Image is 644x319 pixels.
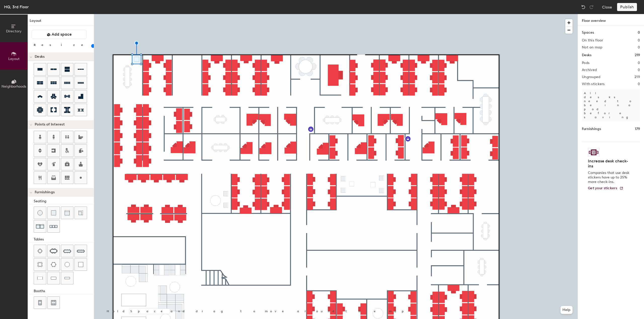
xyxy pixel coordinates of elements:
[61,245,73,257] button: Eight seat table
[34,296,46,309] button: Four seat booth
[35,190,55,194] span: Furnishings
[47,296,60,309] button: Six seat booth
[64,276,70,281] img: Table (1x4)
[74,258,87,271] button: Table (1x1)
[635,126,640,132] h1: 179
[47,258,60,271] button: Six seat round table
[638,61,640,65] h2: 0
[35,55,45,59] span: Desks
[51,210,56,215] img: Cushion
[34,237,94,242] div: Tables
[38,300,42,305] img: Four seat booth
[61,272,73,284] button: Table (1x4)
[582,52,591,58] h1: Desks
[588,186,617,190] span: Get your stickers
[28,18,94,26] h1: Layout
[61,258,73,271] button: Table (round)
[51,276,56,281] img: Table (1x3)
[582,61,589,65] h2: Pods
[635,52,640,58] h1: 219
[34,207,46,219] button: Stool
[588,186,623,190] a: Get your stickers
[34,245,46,257] button: Four seat table
[634,75,640,79] h2: 219
[37,262,43,267] img: Four seat round table
[602,3,612,11] button: Close
[50,223,58,230] img: Couch (x3)
[51,300,56,305] img: Six seat booth
[77,247,85,255] img: Ten seat table
[638,82,640,86] h2: 0
[4,4,29,10] div: HQ, 3rd Floor
[36,222,44,230] img: Couch (x2)
[588,159,631,169] h4: Increase desk check-ins
[65,262,70,267] img: Table (round)
[582,82,605,86] h2: With stickers
[65,210,70,215] img: Couch (middle)
[582,75,600,79] h2: Ungrouped
[47,245,60,257] button: Six seat table
[34,258,46,271] button: Four seat round table
[78,210,83,215] img: Couch (corner)
[35,122,65,126] span: Points of Interest
[78,262,83,267] img: Table (1x1)
[638,38,640,42] h2: 0
[582,126,601,132] h1: Furnishings
[34,272,46,284] button: Table (1x2)
[588,148,599,157] img: Sticker logo
[47,220,60,233] button: Couch (x3)
[8,57,20,61] span: Layout
[560,306,573,314] button: Help
[588,171,631,184] p: Companies that use desk stickers have up to 25% more check-ins.
[578,14,644,26] h1: Floor overview
[582,38,603,42] h2: On this floor
[34,220,46,233] button: Couch (x2)
[74,245,87,257] button: Ten seat table
[52,32,72,37] span: Add space
[582,68,597,72] h2: Archived
[63,247,71,255] img: Eight seat table
[582,45,602,49] h2: Not on map
[589,5,594,10] img: Redo
[47,207,60,219] button: Cushion
[50,248,58,253] img: Six seat table
[6,29,22,33] span: Directory
[638,68,640,72] h2: 0
[37,276,43,281] img: Table (1x2)
[34,43,89,47] div: Resize
[47,272,60,284] button: Table (1x3)
[638,45,640,49] h2: 0
[2,84,26,89] span: Neighborhoods
[37,248,43,253] img: Four seat table
[61,207,73,219] button: Couch (middle)
[581,5,586,10] img: Undo
[582,89,640,121] p: All desks need to be in a pod before saving
[32,30,87,39] button: Add space
[37,210,43,215] img: Stool
[34,288,94,294] div: Booths
[74,207,87,219] button: Couch (corner)
[582,30,594,35] h1: Spaces
[638,30,640,35] h1: 0
[34,199,94,204] div: Seating
[51,262,56,267] img: Six seat round table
